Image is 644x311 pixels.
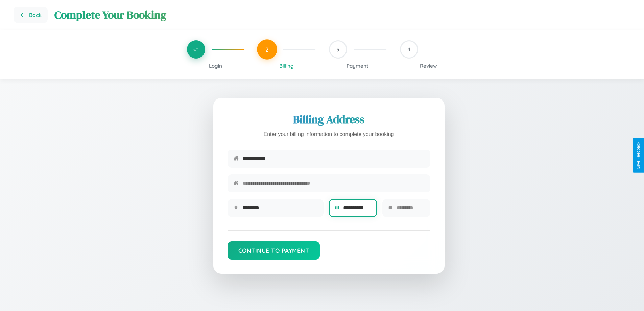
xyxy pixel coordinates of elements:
[420,63,437,69] span: Review
[209,63,222,69] span: Login
[228,130,430,139] p: Enter your billing information to complete your booking
[336,46,339,53] span: 3
[636,142,641,169] div: Give Feedback
[54,7,630,22] h1: Complete Your Booking
[228,112,430,127] h2: Billing Address
[228,241,320,260] button: Continue to Payment
[14,7,48,23] button: Go back
[347,63,368,69] span: Payment
[279,63,294,69] span: Billing
[265,46,269,53] span: 2
[407,46,410,53] span: 4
